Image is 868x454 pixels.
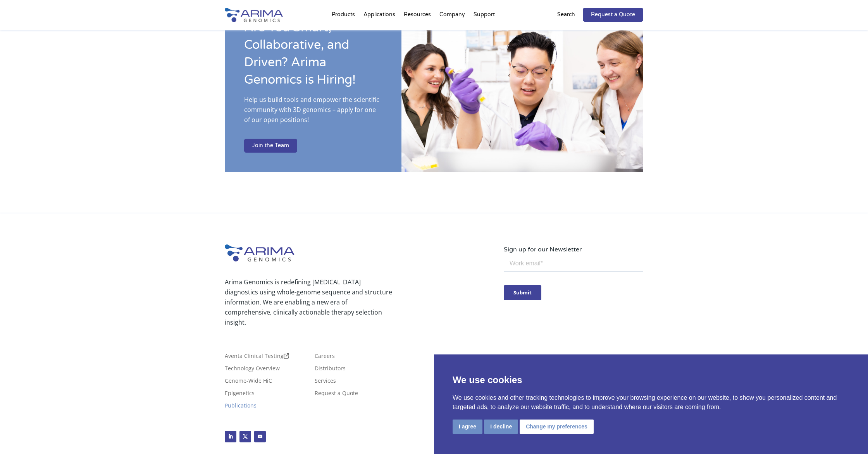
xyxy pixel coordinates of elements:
h2: Are You Smart, Collaborative, and Driven? Arima Genomics is Hiring! [244,19,382,95]
a: Follow on Youtube [254,431,266,442]
a: Request a Quote [315,390,358,399]
p: Arima Genomics is redefining [MEDICAL_DATA] diagnostics using whole-genome sequence and structure... [225,277,392,327]
button: I decline [484,420,518,434]
a: Distributors [315,366,346,374]
p: We use cookies [453,373,849,387]
a: Follow on X [239,431,251,442]
a: Services [315,378,336,387]
a: Technology Overview [225,366,280,374]
a: Join the Team [244,139,297,153]
p: Sign up for our Newsletter [504,244,643,255]
a: Epigenetics [225,390,255,399]
img: Arima-Genomics-logo [225,244,294,261]
p: Search [557,10,575,20]
a: Careers [315,353,335,362]
a: Genome-Wide HiC [225,378,272,387]
a: Follow on LinkedIn [225,431,236,442]
img: Arima-Genomics-logo [225,8,283,22]
button: Change my preferences [520,420,594,434]
a: Request a Quote [583,8,643,22]
p: Help us build tools and empower the scientific community with 3D genomics – apply for one of our ... [244,95,382,131]
button: I agree [453,420,482,434]
a: Aventa Clinical Testing [225,353,289,362]
p: We use cookies and other tracking technologies to improve your browsing experience on our website... [453,393,849,412]
iframe: Form 0 [504,255,643,305]
a: Publications [225,403,257,411]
